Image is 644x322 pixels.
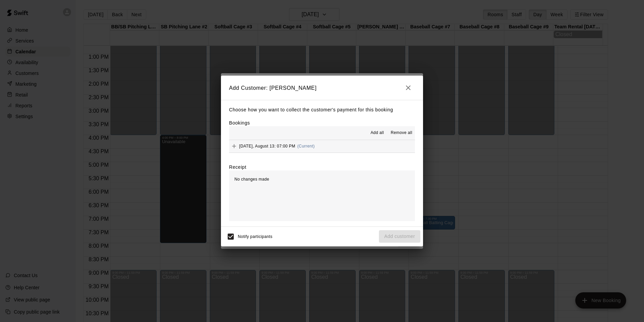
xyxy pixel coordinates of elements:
span: (Current) [297,144,315,149]
button: Remove all [388,128,415,138]
h2: Add Customer: [PERSON_NAME] [221,76,423,100]
label: Receipt [229,164,246,170]
span: Add [229,143,239,149]
label: Bookings [229,120,250,126]
span: Notify participants [238,234,272,239]
span: Add all [371,130,384,136]
span: [DATE], August 13: 07:00 PM [239,144,295,149]
span: Remove all [391,130,412,136]
p: Choose how you want to collect the customer's payment for this booking [229,106,415,114]
span: No changes made [234,177,269,182]
button: Add all [366,128,388,138]
button: Add[DATE], August 13: 07:00 PM(Current) [229,140,415,153]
